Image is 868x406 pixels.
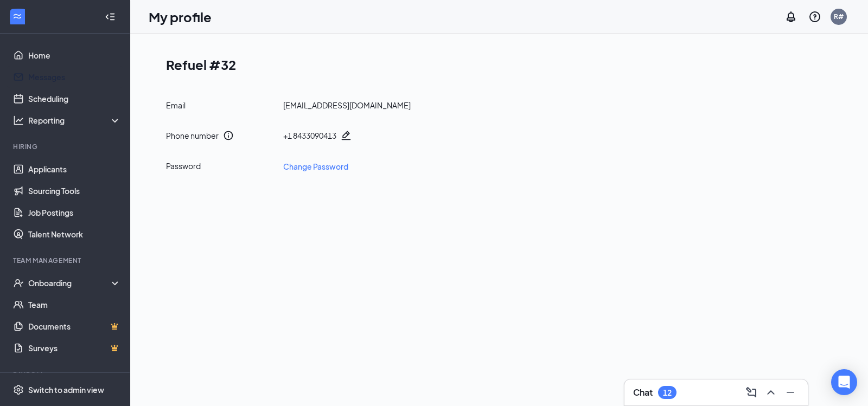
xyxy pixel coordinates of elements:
[782,384,799,401] button: Minimize
[808,10,821,23] svg: QuestionInfo
[784,386,797,399] svg: Minimize
[13,370,119,379] div: Payroll
[743,384,760,401] button: ComposeMessage
[12,11,23,22] svg: WorkstreamLogo
[166,130,219,141] div: Phone number
[28,180,121,202] a: Sourcing Tools
[105,11,116,22] svg: Collapse
[149,8,212,26] h1: My profile
[834,12,844,21] div: R#
[28,223,121,245] a: Talent Network
[663,388,672,397] div: 12
[283,160,348,172] a: Change Password
[223,130,234,141] svg: Info
[283,130,336,141] div: + 1 8433090413
[28,337,121,359] a: SurveysCrown
[13,115,24,126] svg: Analysis
[166,160,275,172] div: Password
[28,158,121,180] a: Applicants
[28,202,121,223] a: Job Postings
[28,44,121,66] a: Home
[745,386,758,399] svg: ComposeMessage
[166,55,841,74] h1: Refuel #32
[166,100,275,111] div: Email
[13,142,119,151] div: Hiring
[784,10,797,23] svg: Notifications
[28,88,121,109] a: Scheduling
[764,386,777,399] svg: ChevronUp
[341,130,352,141] svg: Pencil
[633,386,653,398] h3: Chat
[28,384,104,395] div: Switch to admin view
[28,66,121,88] a: Messages
[28,294,121,315] a: Team
[28,115,122,126] div: Reporting
[28,278,112,288] div: Onboarding
[283,100,411,111] div: [EMAIL_ADDRESS][DOMAIN_NAME]
[831,369,857,395] div: Open Intercom Messenger
[13,278,24,288] svg: UserCheck
[28,315,121,337] a: DocumentsCrown
[13,384,24,395] svg: Settings
[762,384,780,401] button: ChevronUp
[13,256,119,265] div: Team Management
